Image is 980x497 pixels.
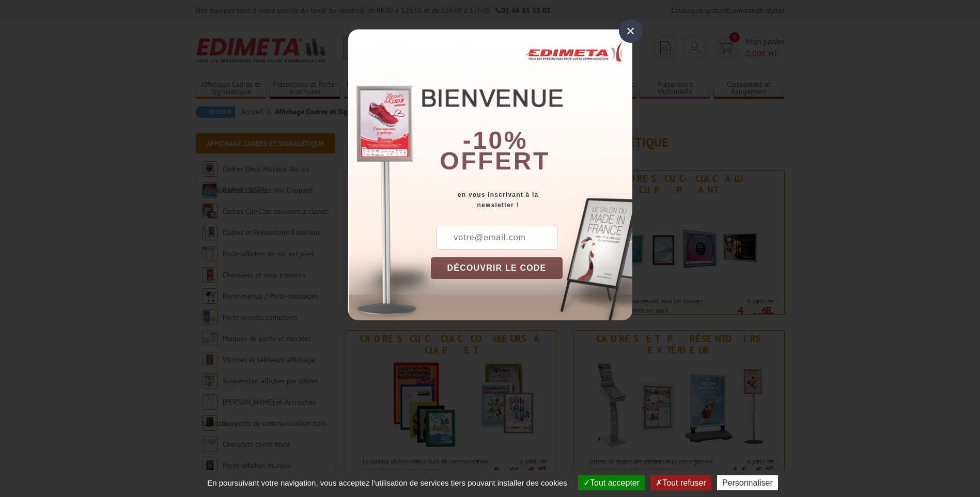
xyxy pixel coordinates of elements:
b: -10% [463,127,528,154]
div: × [619,19,643,43]
span: En poursuivant votre navigation, vous acceptez l'utilisation de services tiers pouvant installer ... [202,478,572,487]
input: votre@email.com [437,226,557,250]
button: Personnaliser (fenêtre modale) [717,475,778,490]
button: DÉCOUVRIR LE CODE [431,257,563,279]
button: Tout refuser [650,475,711,490]
font: offert [440,147,550,175]
button: Tout accepter [578,475,645,490]
div: en vous inscrivant à la newsletter ! [431,190,632,210]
